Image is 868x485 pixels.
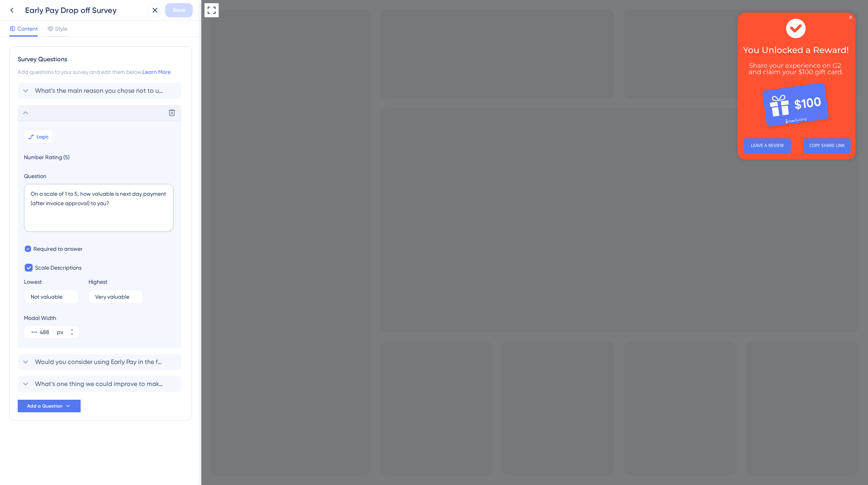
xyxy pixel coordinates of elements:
[9,20,186,39] div: On a scale of 1 to 5, how valuable is next day payment (after invoice approval) to you?
[142,69,171,75] a: Learn More
[112,3,115,6] div: Close Preview
[6,6,16,16] div: Go to Question 1
[176,6,186,16] div: Close survey
[17,24,38,33] span: Content
[24,171,175,181] label: Question
[25,5,145,16] div: Early Pay Drop off Survey
[55,24,67,33] span: Style
[101,46,110,54] button: Rate 4
[165,3,193,17] button: Save
[66,126,113,141] button: COPY SHARE LINK
[24,152,175,162] span: Number Rating (5)
[65,326,79,332] button: px
[24,130,52,143] button: Logic
[73,46,119,54] div: Number rating from 1 to 5
[37,134,49,140] span: Logic
[66,81,133,91] span: Powered by UserGuiding
[65,332,79,338] button: px
[91,6,101,16] span: Question 2 / 4
[73,61,119,68] div: Very valuable
[33,244,83,254] span: Required to answer
[95,294,137,299] input: Type the value
[57,327,63,337] div: px
[24,184,173,232] textarea: On a scale of 1 to 5, how valuable is next day payment (after invoice approval) to you?
[24,313,79,323] div: Modal Width
[91,46,100,54] button: Rate 3
[110,46,119,54] button: Rate 5
[35,263,81,272] span: Scale Descriptions
[40,327,55,337] input: px
[18,55,184,64] div: Survey Questions
[24,277,42,287] div: Lowest
[73,46,82,54] button: Rate 1
[27,403,63,409] span: Add a Question
[73,54,119,61] div: Not valuable
[35,357,165,367] span: Would you consider using Early Pay in the future?
[88,277,107,287] div: Highest
[6,126,53,141] button: LEAVE A REVIEW
[31,294,72,299] input: Type the value
[82,46,91,54] button: Rate 2
[173,6,185,15] span: Save
[35,86,165,96] span: What’s the main reason you chose not to use Early Pay?
[18,67,184,77] div: Add questions to your survey and edit them below.
[18,400,81,412] button: Add a Question
[35,379,165,389] span: What’s one thing we could improve to make Early Pay more useful?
